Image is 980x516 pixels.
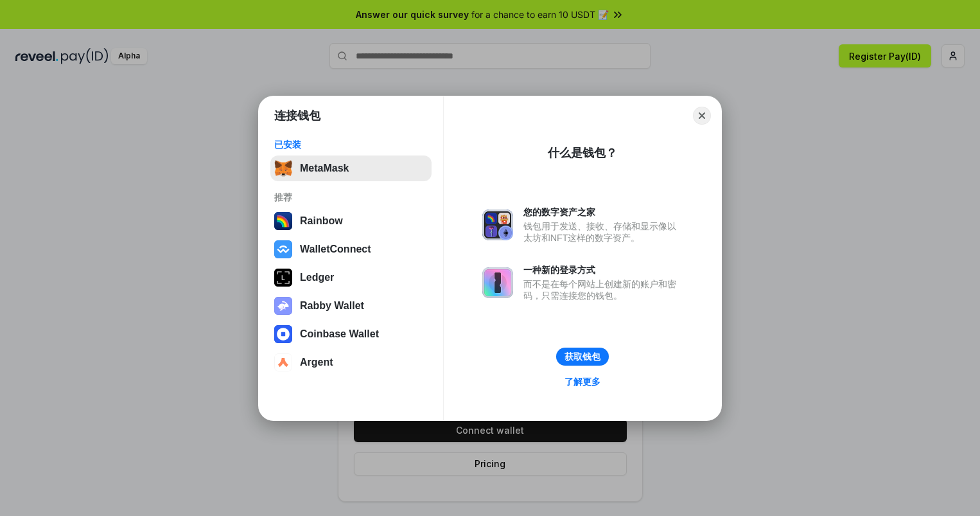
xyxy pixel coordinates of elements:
div: Rabby Wallet [300,300,364,312]
div: MetaMask [300,163,349,174]
div: 什么是钱包？ [548,145,617,161]
img: svg+xml,%3Csvg%20xmlns%3D%22http%3A%2F%2Fwww.w3.org%2F2000%2Fsvg%22%20fill%3D%22none%22%20viewBox... [274,297,292,315]
img: svg+xml,%3Csvg%20width%3D%2228%22%20height%3D%2228%22%20viewBox%3D%220%200%2028%2028%22%20fill%3D... [274,325,292,343]
button: WalletConnect [270,236,432,262]
div: Rainbow [300,215,343,227]
div: 获取钱包 [564,351,600,362]
div: 了解更多 [564,376,600,387]
div: Coinbase Wallet [300,328,379,340]
div: Argent [300,357,333,368]
img: svg+xml,%3Csvg%20width%3D%22120%22%20height%3D%22120%22%20viewBox%3D%220%200%20120%20120%22%20fil... [274,212,292,230]
button: Close [693,107,711,125]
img: svg+xml,%3Csvg%20xmlns%3D%22http%3A%2F%2Fwww.w3.org%2F2000%2Fsvg%22%20fill%3D%22none%22%20viewBox... [482,209,513,240]
div: 钱包用于发送、接收、存储和显示像以太坊和NFT这样的数字资产。 [523,220,683,244]
button: Ledger [270,265,432,290]
button: Rainbow [270,208,432,234]
div: 而不是在每个网站上创建新的账户和密码，只需连接您的钱包。 [523,278,683,301]
div: 一种新的登录方式 [523,264,683,276]
div: 已安装 [274,139,428,150]
h1: 连接钱包 [274,108,320,123]
button: Coinbase Wallet [270,321,432,347]
button: Argent [270,350,432,375]
button: Rabby Wallet [270,293,432,319]
img: svg+xml,%3Csvg%20width%3D%2228%22%20height%3D%2228%22%20viewBox%3D%220%200%2028%2028%22%20fill%3D... [274,353,292,371]
div: Ledger [300,272,334,283]
div: WalletConnect [300,244,371,255]
div: 您的数字资产之家 [523,206,683,218]
img: svg+xml,%3Csvg%20width%3D%2228%22%20height%3D%2228%22%20viewBox%3D%220%200%2028%2028%22%20fill%3D... [274,240,292,258]
img: svg+xml,%3Csvg%20xmlns%3D%22http%3A%2F%2Fwww.w3.org%2F2000%2Fsvg%22%20width%3D%2228%22%20height%3... [274,269,292,287]
div: 推荐 [274,191,428,203]
img: svg+xml,%3Csvg%20xmlns%3D%22http%3A%2F%2Fwww.w3.org%2F2000%2Fsvg%22%20fill%3D%22none%22%20viewBox... [482,267,513,298]
a: 了解更多 [557,373,608,390]
button: MetaMask [270,156,432,181]
img: svg+xml,%3Csvg%20fill%3D%22none%22%20height%3D%2233%22%20viewBox%3D%220%200%2035%2033%22%20width%... [274,159,292,177]
button: 获取钱包 [556,348,609,366]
